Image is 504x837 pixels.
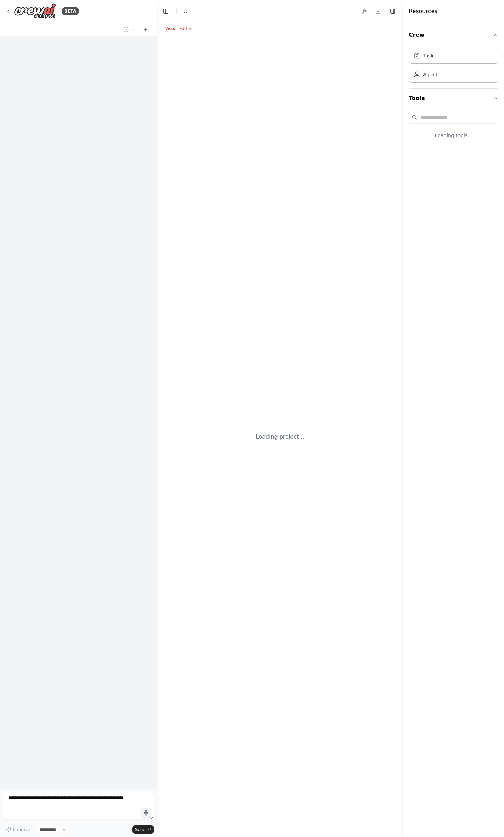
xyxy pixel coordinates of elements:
div: Loading tools... [409,126,498,145]
button: Switch to previous chat [120,25,137,34]
div: BETA [62,7,79,15]
div: Task [423,52,434,59]
button: Hide right sidebar [388,6,398,16]
span: Send [135,827,146,832]
button: Improve [3,825,33,834]
button: Tools [409,89,498,108]
div: Agent [423,71,437,78]
nav: breadcrumb [182,8,187,15]
img: Logo [14,3,56,19]
button: Crew [409,25,498,45]
button: Click to speak your automation idea [141,808,151,818]
span: Improve [13,827,30,832]
h4: Resources [409,7,437,15]
button: Visual Editor [160,22,197,36]
div: Tools [409,108,498,150]
span: ... [182,8,187,15]
div: Loading project... [256,433,304,441]
button: Start a new chat [140,25,151,34]
button: Hide left sidebar [161,6,171,16]
div: Crew [409,45,498,88]
button: Send [132,825,154,834]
